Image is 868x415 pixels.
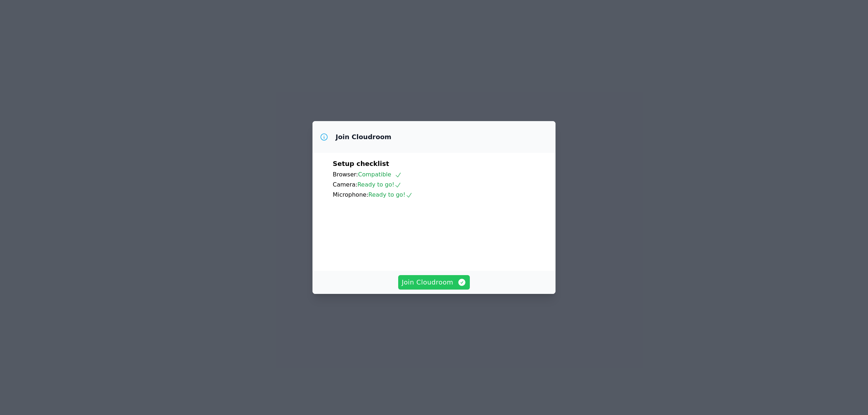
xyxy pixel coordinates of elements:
span: Ready to go! [357,181,401,188]
span: Camera: [333,181,357,188]
h3: Join Cloudroom [336,133,391,141]
span: Ready to go! [369,191,413,198]
button: Join Cloudroom [398,275,470,290]
span: Microphone: [333,191,369,198]
span: Setup checklist [333,160,389,167]
span: Compatible [358,171,402,178]
span: Browser: [333,171,358,178]
span: Join Cloudroom [402,277,467,287]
